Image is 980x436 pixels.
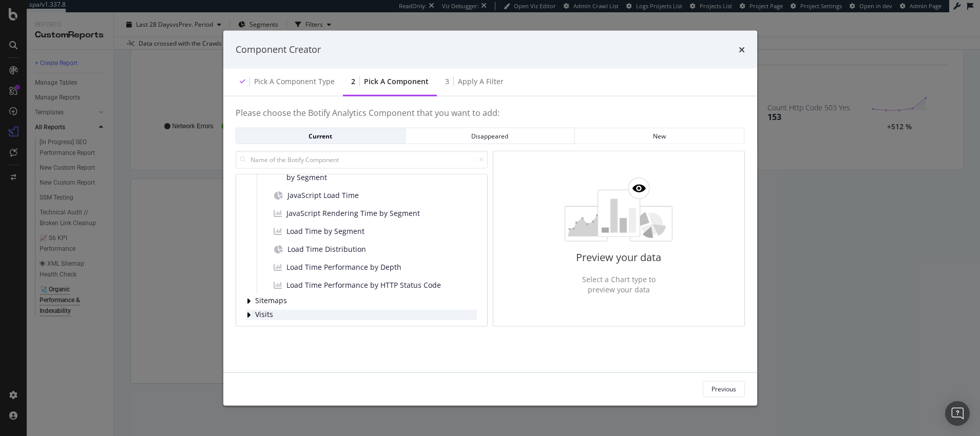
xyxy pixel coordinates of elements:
[445,76,449,86] div: 3
[458,76,504,86] div: Apply a Filter
[223,31,757,406] div: modal
[236,128,406,144] button: Current
[576,250,661,265] p: Preview your data
[351,76,355,86] div: 2
[286,208,420,218] span: JavaScript Rendering Time by Segment
[576,274,661,294] p: Select a Chart type to preview your data
[236,151,488,169] input: Name of the Botify Component
[286,162,473,182] span: JavaScript Average Number of Resources Requested by Segment
[236,43,321,56] div: Component Creator
[287,244,366,254] span: Load Time Distribution
[244,131,397,140] div: Current
[703,381,745,397] button: Previous
[236,108,745,128] h4: Please choose the Botify Analytics Component that you want to add:
[575,128,744,144] button: New
[286,280,441,290] span: Load Time Performance by HTTP Status Code
[739,43,745,56] div: times
[286,226,364,236] span: Load Time by Segment
[414,131,566,140] div: Disappeared
[945,401,970,426] div: Open Intercom Messenger
[583,131,736,140] div: New
[406,128,575,144] button: Disappeared
[286,262,401,272] span: Load Time Performance by Depth
[364,76,429,86] div: Pick a Component
[565,177,672,242] img: 6lKRJOuE.png
[254,76,335,86] div: Pick a Component type
[287,190,359,200] span: JavaScript Load Time
[255,296,301,305] span: Sitemaps
[712,385,736,393] div: Previous
[255,310,301,319] span: Visits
